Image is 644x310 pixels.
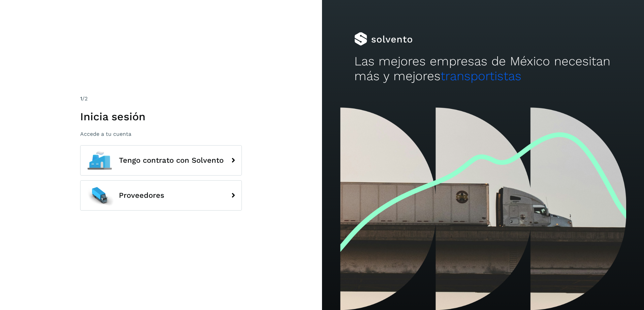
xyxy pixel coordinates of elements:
[80,145,242,176] button: Tengo contrato con Solvento
[80,95,82,102] span: 1
[80,131,242,137] p: Accede a tu cuenta
[354,54,612,84] h2: Las mejores empresas de México necesitan más y mejores
[119,156,224,164] span: Tengo contrato con Solvento
[80,180,242,211] button: Proveedores
[80,110,242,123] h1: Inicia sesión
[441,69,521,83] span: transportistas
[80,95,242,103] div: /2
[119,191,164,199] span: Proveedores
